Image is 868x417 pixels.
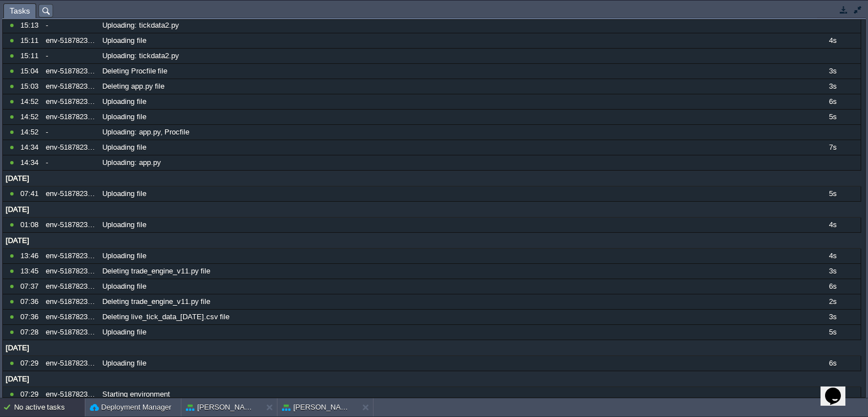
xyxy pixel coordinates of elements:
[282,402,353,413] button: [PERSON_NAME]
[43,249,98,263] div: env-5187823-clone323525-clone528029
[43,140,98,155] div: env-5187823-clone323525
[102,81,164,92] span: Deleting app.py file
[102,389,170,399] span: Starting environment
[805,110,860,124] div: 5s
[43,356,98,371] div: env-5187823-clone323525-clone528029
[805,79,860,94] div: 3s
[102,327,146,337] span: Uploading file
[102,36,146,46] span: Uploading file
[43,279,98,294] div: env-5187823-clone323525-clone528029
[102,281,146,292] span: Uploading file
[3,171,861,186] div: [DATE]
[3,372,861,386] div: [DATE]
[20,140,42,155] div: 14:34
[43,33,98,48] div: env-5187823-clone323525
[43,49,98,63] div: -
[20,218,42,232] div: 01:08
[102,220,146,230] span: Uploading file
[805,64,860,79] div: 3s
[43,155,98,170] div: -
[20,110,42,124] div: 14:52
[43,110,98,124] div: env-5187823-clone323525
[43,294,98,309] div: env-5187823-clone323525-clone528029
[102,142,146,153] span: Uploading file
[102,66,167,76] span: Deleting Procfile file
[805,310,860,324] div: 3s
[20,79,42,94] div: 15:03
[805,94,860,109] div: 6s
[102,189,146,199] span: Uploading file
[43,18,98,33] div: -
[20,249,42,263] div: 13:46
[102,97,146,107] span: Uploading file
[20,356,42,371] div: 07:29
[43,325,98,340] div: env-5187823-clone323525-clone528029
[102,158,161,168] span: Uploading: app.py
[20,94,42,109] div: 14:52
[3,341,861,355] div: [DATE]
[10,4,30,18] span: Tasks
[3,233,861,248] div: [DATE]
[20,64,42,79] div: 15:04
[20,125,42,140] div: 14:52
[102,312,229,322] span: Deleting live_tick_data_[DATE].csv file
[43,264,98,279] div: env-5187823-clone323525-clone528029
[102,358,146,368] span: Uploading file
[186,402,257,413] button: [PERSON_NAME]
[3,202,861,217] div: [DATE]
[20,264,42,279] div: 13:45
[43,64,98,79] div: env-5187823-clone323525
[20,325,42,340] div: 07:28
[20,49,42,63] div: 15:11
[20,294,42,309] div: 07:36
[102,297,210,307] span: Deleting trade_engine_v11.py file
[20,310,42,324] div: 07:36
[20,387,42,402] div: 07:29
[20,186,42,201] div: 07:41
[43,387,98,402] div: env-5187823-clone323525-clone528029
[821,372,857,406] iframe: chat widget
[102,251,146,261] span: Uploading file
[805,264,860,279] div: 3s
[805,356,860,371] div: 6s
[805,387,860,402] div: 11s
[20,18,42,33] div: 15:13
[102,20,179,31] span: Uploading: tickdata2.py
[90,402,171,413] button: Deployment Manager
[102,266,210,276] span: Deleting trade_engine_v11.py file
[805,279,860,294] div: 6s
[20,279,42,294] div: 07:37
[43,218,98,232] div: env-5187823-clone323525-clone528029
[805,294,860,309] div: 2s
[805,218,860,232] div: 4s
[43,310,98,324] div: env-5187823-clone323525-clone528029
[805,33,860,48] div: 4s
[102,127,189,137] span: Uploading: app.py, Procfile
[43,186,98,201] div: env-5187823-clone323525-clone528029
[43,79,98,94] div: env-5187823-clone323525
[805,325,860,340] div: 5s
[20,33,42,48] div: 15:11
[805,249,860,263] div: 4s
[43,94,98,109] div: env-5187823-clone323525
[102,51,179,61] span: Uploading: tickdata2.py
[43,125,98,140] div: -
[805,186,860,201] div: 5s
[102,112,146,122] span: Uploading file
[14,398,85,416] div: No active tasks
[805,140,860,155] div: 7s
[20,155,42,170] div: 14:34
